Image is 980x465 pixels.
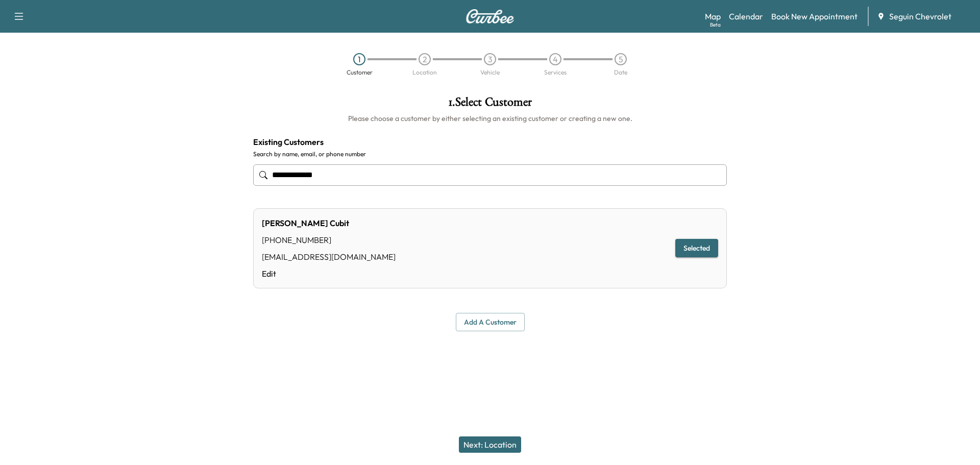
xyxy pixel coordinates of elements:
[549,53,561,65] div: 4
[262,234,396,246] div: [PHONE_NUMBER]
[419,53,431,65] div: 2
[705,10,721,22] a: MapBeta
[729,10,763,22] a: Calendar
[253,96,727,113] h1: 1 . Select Customer
[262,217,396,229] div: [PERSON_NAME] Cubit
[456,313,525,332] button: Add a customer
[412,69,437,76] div: Location
[465,9,514,23] img: Curbee Logo
[347,69,373,76] div: Customer
[262,251,396,263] div: [EMAIL_ADDRESS][DOMAIN_NAME]
[484,53,496,65] div: 3
[614,69,627,76] div: Date
[710,21,721,29] div: Beta
[253,136,727,148] h4: Existing Customers
[262,267,396,280] a: Edit
[544,69,567,76] div: Services
[889,10,951,22] span: Seguin Chevrolet
[615,53,627,65] div: 5
[480,69,500,76] div: Vehicle
[675,239,718,258] button: Selected
[771,10,857,22] a: Book New Appointment
[459,436,521,453] button: Next: Location
[353,53,365,65] div: 1
[253,150,727,158] label: Search by name, email, or phone number
[253,113,727,124] h6: Please choose a customer by either selecting an existing customer or creating a new one.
